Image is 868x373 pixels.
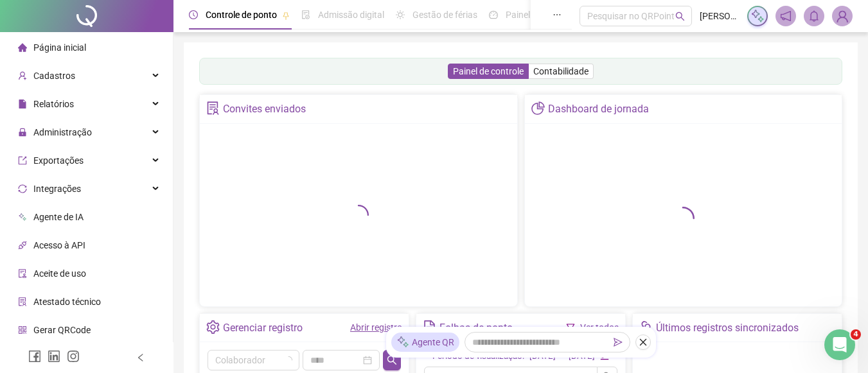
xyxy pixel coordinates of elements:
a: Ver todos [580,322,619,333]
iframe: Intercom live chat [824,329,855,360]
div: Gerenciar registro [223,317,303,339]
span: file-done [301,10,310,19]
span: solution [18,297,27,306]
span: Painel de controle [453,66,524,76]
span: linkedin [48,350,60,363]
div: Folhas de ponto [439,317,513,339]
span: Página inicial [33,42,86,53]
span: user-add [18,71,27,80]
span: bell [808,10,820,22]
span: export [18,156,27,165]
span: Relatórios [33,99,74,109]
span: Administração [33,127,92,137]
span: [PERSON_NAME] [700,9,740,23]
span: solution [206,101,220,115]
span: Integrações [33,184,81,194]
span: team [639,320,653,334]
span: loading [345,201,372,228]
span: home [18,43,27,52]
div: Dashboard de jornada [548,98,649,120]
img: sparkle-icon.fc2bf0ac1784a2077858766a79e2daf3.svg [396,336,409,349]
div: Agente QR [391,333,459,352]
span: Acesso à API [33,240,85,250]
span: filter [566,323,575,332]
img: sparkle-icon.fc2bf0ac1784a2077858766a79e2daf3.svg [750,9,765,23]
span: send [614,338,623,347]
span: Controle de ponto [206,10,277,20]
span: notification [780,10,792,22]
span: Contabilidade [533,66,589,76]
span: left [136,353,145,362]
span: search [675,12,685,21]
span: pushpin [282,12,290,19]
span: close [639,338,648,347]
span: dashboard [489,10,498,19]
span: loading [668,203,698,234]
span: clock-circle [189,10,198,19]
span: qrcode [18,325,27,334]
span: Atestado técnico [33,297,101,307]
span: Gerar QRCode [33,325,91,335]
span: 4 [851,329,861,340]
span: sun [396,10,405,19]
span: search [387,355,397,365]
span: Gestão de férias [412,10,477,20]
span: Agente de IA [33,212,84,222]
span: api [18,241,27,250]
span: loading [283,355,294,365]
span: audit [18,269,27,278]
span: Cadastros [33,71,75,81]
span: Exportações [33,155,84,166]
span: facebook [28,350,41,363]
span: file [18,100,27,108]
div: Convites enviados [223,98,306,120]
a: Abrir registro [350,322,402,333]
span: file-text [423,320,436,334]
span: Admissão digital [318,10,384,20]
span: pie-chart [531,101,545,115]
span: Painel do DP [506,10,556,20]
span: sync [18,184,27,193]
span: ellipsis [553,10,562,19]
img: 81567 [833,6,852,26]
div: Últimos registros sincronizados [656,317,799,339]
span: lock [18,128,27,137]
span: instagram [67,350,80,363]
span: Aceite de uso [33,268,86,279]
span: setting [206,320,220,334]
